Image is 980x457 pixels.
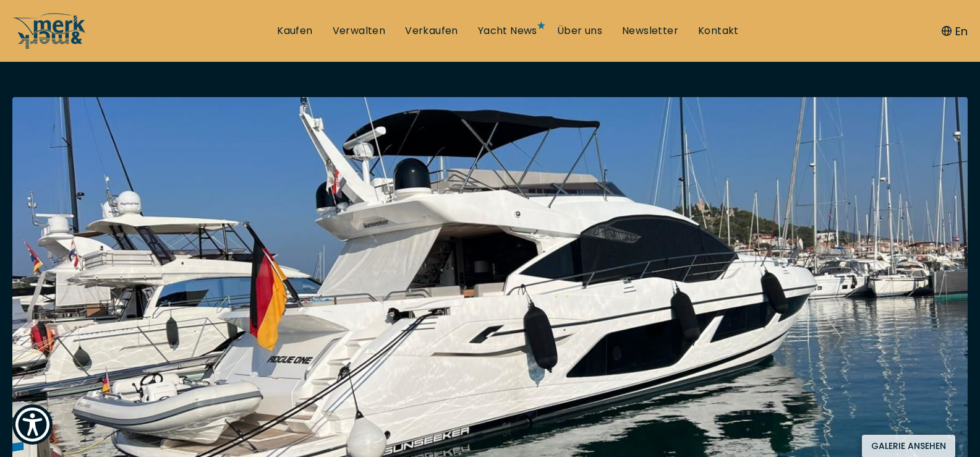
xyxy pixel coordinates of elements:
a: Newsletter [622,24,678,38]
a: Kaufen [277,24,312,38]
a: Verkaufen [405,24,458,38]
a: Über uns [557,24,602,38]
a: Kontakt [698,24,739,38]
a: Yacht News [478,24,537,38]
button: En [942,23,968,40]
a: Verwalten [333,24,386,38]
button: Show Accessibility Preferences [12,404,53,445]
